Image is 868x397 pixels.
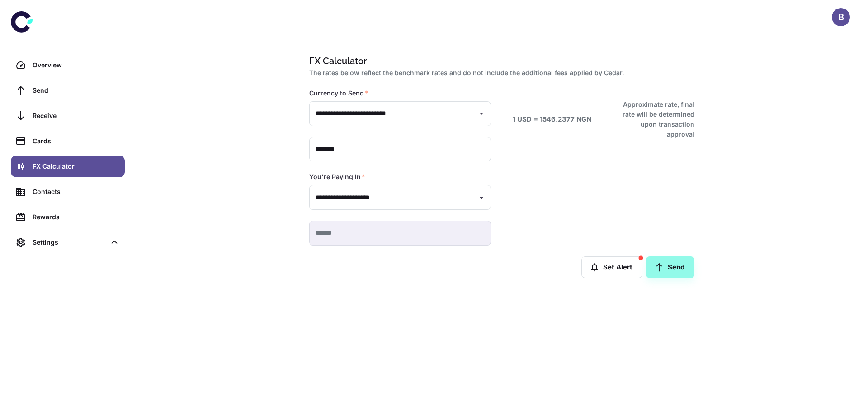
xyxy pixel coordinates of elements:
button: Open [475,191,488,204]
div: Overview [33,60,119,70]
a: Receive [11,105,125,127]
h1: FX Calculator [309,54,691,68]
a: FX Calculator [11,156,125,177]
div: Contacts [33,187,119,197]
div: Settings [33,237,106,247]
label: You're Paying In [309,172,365,181]
a: Send [11,80,125,101]
a: Overview [11,54,125,76]
div: Settings [11,232,125,253]
a: Contacts [11,181,125,203]
div: FX Calculator [33,161,119,171]
div: Send [33,85,119,95]
h6: 1 USD = 1546.2377 NGN [513,114,591,125]
label: Currency to Send [309,89,368,98]
div: Receive [33,111,119,121]
button: Open [475,107,488,120]
h6: Approximate rate, final rate will be determined upon transaction approval [613,99,694,139]
button: Set Alert [581,256,642,278]
a: Cards [11,130,125,152]
button: B [832,8,850,26]
div: Cards [33,136,119,146]
a: Send [646,256,694,278]
div: Rewards [33,212,119,222]
a: Rewards [11,206,125,228]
